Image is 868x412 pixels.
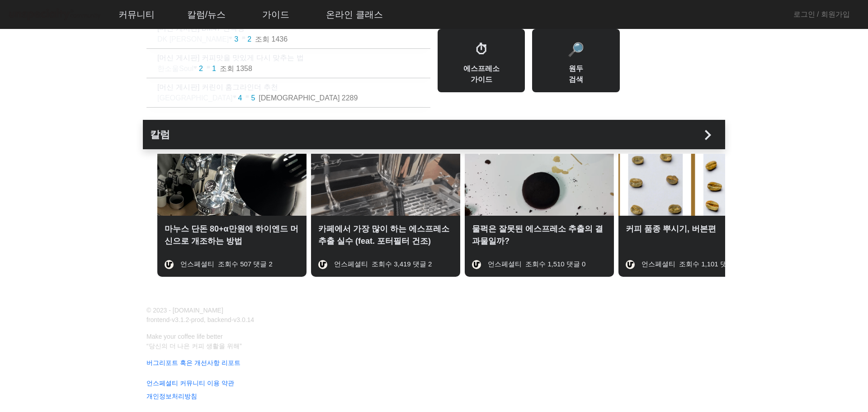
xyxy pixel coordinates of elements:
a: 가이드 [255,2,297,27]
img: title image [157,154,307,216]
span: [DEMOGRAPHIC_DATA] 2289 [259,94,361,102]
span: 대화 [83,301,94,308]
img: title image [618,154,768,216]
span: 물퍽은 잘못된 에스프레소 추출의 결과물일까? [472,223,607,247]
a: 대화 [60,287,117,309]
a: 설정 [117,287,174,309]
img: title [472,260,481,269]
span: 조회수 1,101 댓글 0 [679,260,739,268]
img: title [165,260,174,269]
p: [머신 게시판] 커린이 홈그라인더 추천 [157,82,430,93]
span: [GEOGRAPHIC_DATA] [157,94,233,102]
a: 개인정보처리방침 [141,392,716,401]
img: title image [311,154,460,216]
span: 조회수 1,510 댓글 0 [525,260,585,268]
a: 물퍽은 잘못된 에스프레소 추출의 결과물일까?title언스페셜티조회수 1,510 댓글 0 [465,178,614,277]
a: ⏱에스프레소가이드 [434,29,528,92]
a: 칼럼 [150,127,718,142]
span: 3 [234,35,242,43]
span: 조회 1358 [220,65,256,72]
span: 언스페셜티 [180,260,214,268]
span: 2 [199,65,207,72]
mat-icon: favorite [233,95,238,100]
div: 에스프레소 가이드 [438,29,525,92]
a: 커피 품종 뿌시기, 버본편title언스페셜티조회수 1,101 댓글 0 [618,178,768,277]
span: 🔎 [567,42,584,57]
mat-icon: chat_bubble [245,95,251,100]
span: 언스페셜티 [334,260,368,268]
mat-icon: chat_bubble [242,36,247,42]
a: 버그리포트 혹은 개선사항 리포트 [141,358,716,368]
mat-icon: chevron_right [698,125,718,145]
a: [머신 게시판] DM47 언박싱DK [PERSON_NAME]32조회 1436 [146,19,430,48]
span: 조회 1436 [255,35,291,43]
a: 커뮤니티 [111,2,162,27]
span: 홈 [28,300,34,308]
a: 온라인 클래스 [319,2,390,27]
span: 카페에서 가장 많이 하는 에스프레소 추출 실수 (feat. 포터필터 건조) [318,223,453,247]
a: 🔎원두검색 [528,29,623,92]
img: title [626,260,635,269]
img: title image [465,154,614,216]
span: 5 [251,94,259,102]
span: DK [PERSON_NAME] [157,35,229,43]
span: 마누스 단돈 80+α만원에 하이엔드 머신으로 개조하는 방법 [165,223,299,247]
span: 4 [238,94,246,102]
a: 마누스 단돈 80+α만원에 하이엔드 머신으로 개조하는 방법title언스페셜티조회수 507 댓글 2 [157,178,307,277]
a: 언스페셜티 커뮤니티 이용 약관 [141,379,716,388]
mat-icon: favorite [229,36,234,42]
span: 언스페셜티 [488,260,522,268]
mat-icon: chat_bubble [207,66,212,71]
div: 원두 검색 [532,29,619,92]
a: 칼럼/뉴스 [180,2,233,27]
span: 커피 품종 뿌시기, 버본편 [626,223,716,247]
span: 조회수 3,419 댓글 2 [372,260,432,268]
span: 조회수 507 댓글 2 [218,260,273,268]
mat-icon: favorite [193,66,199,71]
a: 카페에서 가장 많이 하는 에스프레소 추출 실수 (feat. 포터필터 건조)title언스페셜티조회수 3,419 댓글 2 [311,178,460,277]
span: 설정 [140,300,151,308]
p: [머신 게시판] 커피맛을 맛있게 다시 맞추는 법 [157,52,430,63]
img: logo [7,7,102,23]
a: 홈 [3,287,60,309]
span: 언스페셜티 [642,260,675,268]
a: 로그인 / 회원가입 [793,9,850,20]
span: 1 [212,65,220,72]
p: Make your coffee life better “당신의 더 나은 커피 생활을 위해” [141,332,716,351]
a: [머신 게시판] 커피맛을 맛있게 다시 맞추는 법한소울Soul21조회 1358 [146,49,430,78]
span: ⏱ [475,42,488,57]
p: © 2023 - [DOMAIN_NAME] frontend-v3.1.2-prod, backend-v3.0.14 [141,306,429,325]
a: [머신 게시판] 커린이 홈그라인더 추천[GEOGRAPHIC_DATA]45[DEMOGRAPHIC_DATA] 2289 [146,78,430,107]
span: 2 [247,35,255,43]
span: 한소울Soul [157,65,193,72]
img: title [318,260,327,269]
